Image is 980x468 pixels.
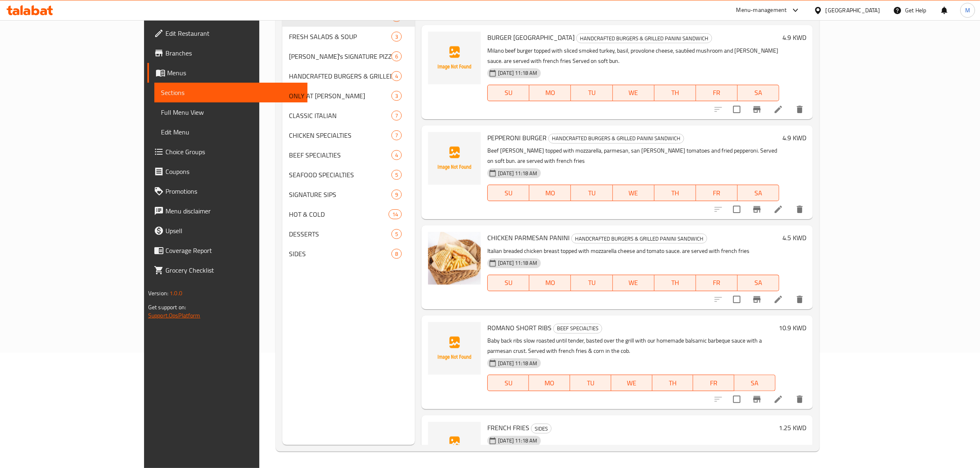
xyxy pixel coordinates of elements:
a: Promotions [147,181,308,201]
span: 3 [392,92,401,100]
span: FRESH SALADS & SOUP [289,32,391,42]
span: DESSERTS [289,229,391,239]
span: Menu disclaimer [165,206,301,216]
p: Baby back ribs slow roasted until tender, basted over the grill with our homemade balsamic barbeq... [487,336,775,356]
span: Edit Menu [161,127,301,137]
div: items [391,130,402,140]
button: TH [654,275,696,291]
span: 4 [392,72,401,80]
img: PEPPERONI BURGER [428,132,481,185]
span: SU [491,277,526,289]
span: Get support on: [148,302,186,313]
button: delete [790,100,810,119]
span: BEEF SPECIALTIES [554,324,602,333]
div: ONLY AT [PERSON_NAME]3 [282,86,415,106]
span: TU [574,187,609,199]
span: [DATE] 11:18 AM [495,69,540,77]
a: Choice Groups [147,142,308,162]
button: TU [570,375,611,391]
div: BEEF SPECIALTIES4 [282,145,415,165]
button: FR [696,85,738,101]
button: MO [529,375,570,391]
h6: 4.5 KWD [782,232,806,243]
span: 5 [392,230,401,238]
span: SA [738,377,772,389]
img: CHICKEN PARMESAN PANINI [428,232,481,285]
a: Edit menu item [773,394,783,404]
span: FR [696,377,731,389]
span: SIDES [531,424,551,433]
button: Branch-specific-item [747,100,767,119]
div: SIDES [531,424,552,433]
div: BEEF SPECIALTIES [553,324,602,334]
span: FRENCH FRIES [487,422,529,434]
div: HOT & COLD14 [282,204,415,224]
span: Select to update [728,201,745,218]
div: items [391,91,402,101]
div: HANDCRAFTED BURGERS & GRILLED PANINI SANDWICH [548,134,684,144]
div: items [391,249,402,259]
h6: 4.9 KWD [782,132,806,144]
button: SA [738,185,779,201]
button: WE [613,85,654,101]
button: MO [529,85,571,101]
span: Select to update [728,391,745,408]
span: TU [573,377,608,389]
a: Sections [154,83,308,102]
span: TH [656,377,690,389]
span: 8 [392,250,401,258]
span: PEPPERONI BURGER [487,132,547,144]
a: Edit Restaurant [147,23,308,43]
span: [DATE] 11:18 AM [495,169,540,177]
span: SIDES [289,249,391,259]
span: HANDCRAFTED BURGERS & GRILLED PANINI SANDWICH [572,234,707,243]
div: [PERSON_NAME]'s SIGNATURE PIZZAS6 [282,46,415,66]
span: SIGNATURE SIPS [289,190,391,199]
a: Coupons [147,162,308,181]
span: [DATE] 11:18 AM [495,359,540,367]
span: CHICKEN PARMESAN PANINI [487,232,570,244]
button: FR [693,375,734,391]
button: SA [738,275,779,291]
span: WE [616,187,651,199]
img: BURGER MILANO [428,32,481,84]
span: 1.0.0 [170,288,182,299]
div: DESSERTS5 [282,224,415,244]
div: Menu-management [736,5,787,15]
button: SA [734,375,775,391]
button: SU [487,85,529,101]
p: Milano beef burger topped with sliced smoked turkey, basil, provolone cheese, sautéed mushroom an... [487,46,779,66]
span: SU [491,87,526,99]
span: MO [533,277,568,289]
span: TH [658,277,693,289]
span: Full Menu View [161,107,301,117]
span: ROMANO SHORT RIBS [487,322,552,334]
button: FR [696,275,738,291]
span: Coupons [165,167,301,176]
span: SA [741,277,776,289]
span: Select to update [728,101,745,118]
button: TH [654,185,696,201]
button: delete [790,199,810,219]
a: Full Menu View [154,102,308,122]
span: TU [574,87,609,99]
h6: 10.9 KWD [779,322,806,334]
span: FR [699,277,734,289]
button: TU [571,275,612,291]
div: items [391,111,402,120]
button: Branch-specific-item [747,199,767,219]
a: Menus [147,63,308,83]
span: SU [491,187,526,199]
span: [DATE] 11:18 AM [495,259,540,267]
a: Upsell [147,221,308,241]
div: SEAFOOD SPECIALTIES5 [282,165,415,185]
span: HOT & COLD [289,209,389,219]
span: TH [658,87,693,99]
span: Choice Groups [165,147,301,157]
div: items [389,209,402,219]
span: 14 [389,211,401,218]
h6: 1.25 KWD [779,422,806,433]
span: 7 [392,112,401,120]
